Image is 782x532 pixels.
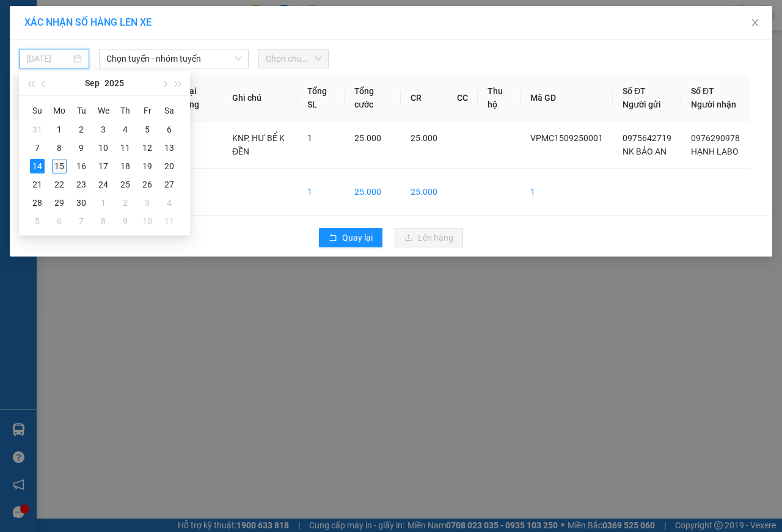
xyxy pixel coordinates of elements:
td: 2025-09-27 [158,175,180,194]
span: ----------------------------------------- [33,66,150,76]
td: 2025-09-01 [48,120,70,139]
span: close [750,18,760,27]
th: Thu hộ [478,75,521,122]
div: 2 [74,122,89,137]
th: Th [114,101,136,120]
span: 25.000 [411,133,437,143]
div: 17 [96,159,111,173]
button: Sep [85,71,100,95]
div: 4 [118,122,133,137]
td: 2025-09-10 [92,139,114,157]
td: 25.000 [345,169,400,216]
td: 1 [521,169,613,216]
td: 2025-09-15 [48,157,70,175]
td: 2025-09-28 [26,194,48,212]
td: 2025-09-21 [26,175,48,194]
div: 21 [30,177,45,192]
span: Bến xe [GEOGRAPHIC_DATA] [97,20,164,35]
td: 2025-09-26 [136,175,158,194]
div: 2 [118,195,133,210]
span: 0975642719 [623,133,671,143]
span: [PERSON_NAME]: [4,79,130,86]
td: 2025-09-18 [114,157,136,175]
td: 2025-09-09 [70,139,92,157]
div: 6 [162,122,177,137]
span: Quay lại [342,231,373,244]
div: 26 [140,177,155,192]
td: 2025-09-04 [114,120,136,139]
td: 1 [298,169,345,216]
td: 2025-09-07 [26,139,48,157]
span: NK BẢO AN [623,147,667,156]
td: 2025-09-11 [114,139,136,157]
td: 2025-10-10 [136,212,158,230]
div: 9 [74,140,89,155]
div: 19 [140,159,155,173]
td: 2025-08-31 [26,120,48,139]
div: 11 [118,140,133,155]
button: 2025 [104,71,124,95]
td: 2025-09-30 [70,194,92,212]
div: 3 [96,122,111,137]
div: 7 [74,214,89,228]
span: Chọn tuyến - nhóm tuyến [106,49,241,68]
th: Su [26,101,48,120]
td: 2025-09-14 [26,157,48,175]
td: 2025-10-06 [48,212,70,230]
th: Tổng cước [345,75,400,122]
td: 2025-10-07 [70,212,92,230]
div: 4 [162,195,177,210]
td: 2025-09-22 [48,175,70,194]
span: 01 Võ Văn Truyện, KP.1, Phường 2 [97,37,168,52]
div: 5 [30,214,45,228]
th: Fr [136,101,158,120]
strong: ĐỒNG PHƯỚC [97,7,167,17]
div: 1 [52,122,67,137]
td: 2025-09-06 [158,120,180,139]
div: 23 [74,177,89,192]
button: rollbackQuay lại [319,228,382,247]
div: 28 [30,195,45,210]
span: 1 [307,133,312,143]
td: 2025-09-29 [48,194,70,212]
td: 2025-09-12 [136,139,158,157]
div: 12 [140,140,155,155]
span: 0976290978 [691,133,740,143]
div: 6 [52,214,67,228]
img: logo [4,7,59,61]
div: 7 [30,140,45,155]
div: 22 [52,177,67,192]
div: 31 [30,122,45,137]
th: STT [13,75,48,122]
td: 2025-09-02 [70,120,92,139]
td: 2025-09-20 [158,157,180,175]
span: XÁC NHẬN SỐ HÀNG LÊN XE [24,16,152,28]
td: 2025-10-02 [114,194,136,212]
div: 8 [96,214,111,228]
div: 14 [30,159,45,173]
td: 2025-09-16 [70,157,92,175]
td: 2025-09-23 [70,175,92,194]
span: rollback [329,233,337,243]
td: 2025-09-25 [114,175,136,194]
div: 24 [96,177,111,192]
th: Tu [70,101,92,120]
th: Sa [158,101,180,120]
td: 2025-10-11 [158,212,180,230]
button: Close [738,6,772,40]
span: Số ĐT [623,86,646,96]
div: 20 [162,159,177,173]
th: CR [401,75,447,122]
td: 2025-09-03 [92,120,114,139]
span: HẠNH LABO [691,147,739,156]
th: Mo [48,101,70,120]
div: 11 [162,214,177,228]
div: 30 [74,195,89,210]
div: 16 [74,159,89,173]
span: Chọn chuyến [266,49,321,68]
div: 27 [162,177,177,192]
th: Loại hàng [170,75,222,122]
td: 2025-09-08 [48,139,70,157]
span: In ngày: [4,89,75,96]
th: Tổng SL [298,75,345,122]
